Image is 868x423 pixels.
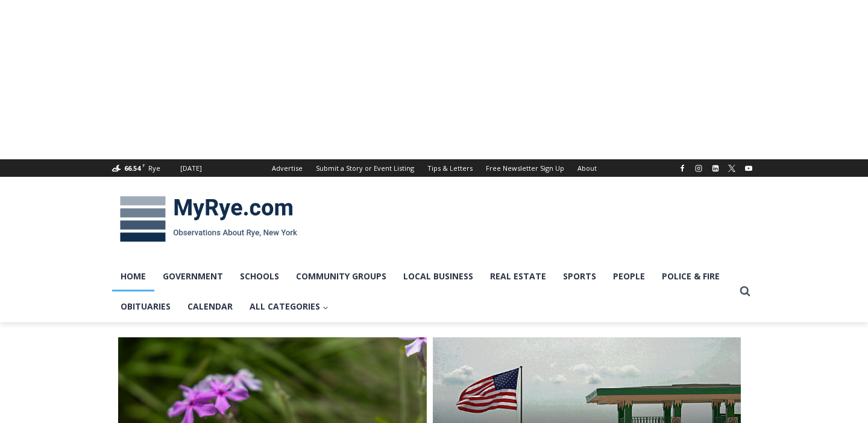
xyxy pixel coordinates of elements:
[241,291,337,322] a: All Categories
[708,161,723,176] a: Linkedin
[142,162,145,168] span: F
[479,159,571,177] a: Free Newsletter Sign Up
[112,291,179,322] a: Obituaries
[653,261,728,291] a: Police & Fire
[112,188,305,250] img: MyRye.com
[154,261,231,291] a: Government
[421,159,479,177] a: Tips & Letters
[571,159,603,177] a: About
[555,261,605,291] a: Sports
[231,261,288,291] a: Schools
[265,159,309,177] a: Advertise
[309,159,421,177] a: Submit a Story or Event Listing
[288,261,395,291] a: Community Groups
[179,291,241,322] a: Calendar
[250,300,329,313] span: All Categories
[741,161,756,176] a: YouTube
[675,161,690,176] a: Facebook
[124,164,140,173] span: 66.54
[112,261,154,291] a: Home
[112,261,734,322] nav: Primary Navigation
[148,163,160,174] div: Rye
[691,161,706,176] a: Instagram
[395,261,482,291] a: Local Business
[265,159,603,177] nav: Secondary Navigation
[180,163,202,174] div: [DATE]
[482,261,555,291] a: Real Estate
[725,161,739,176] a: X
[605,261,653,291] a: People
[734,281,756,302] button: View Search Form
